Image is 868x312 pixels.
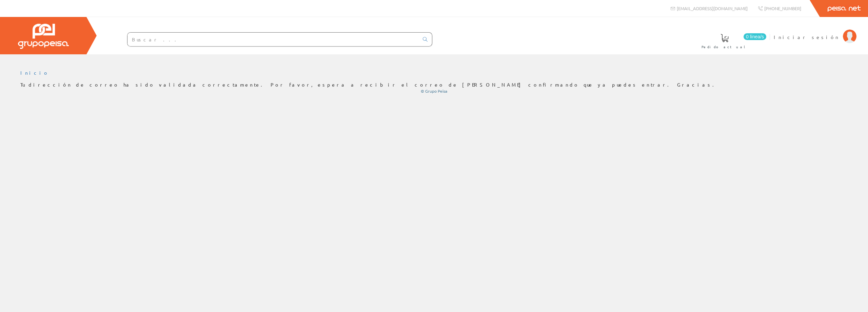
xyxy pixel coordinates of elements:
span: Iniciar sesión [774,34,840,40]
a: Iniciar sesión [774,28,856,35]
span: [PHONE_NUMBER] [764,5,801,11]
div: Tu dirección de correo ha sido validada correctamente. Por favor, espera a recibir el correo de [... [20,81,848,94]
span: Pedido actual [702,43,748,50]
span: 0 línea/s [744,33,766,40]
span: [EMAIL_ADDRESS][DOMAIN_NAME] [677,5,748,11]
a: Inicio [20,70,49,76]
div: © Grupo Peisa [20,88,848,94]
input: Buscar ... [127,33,419,46]
img: Grupo Peisa [18,24,69,49]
